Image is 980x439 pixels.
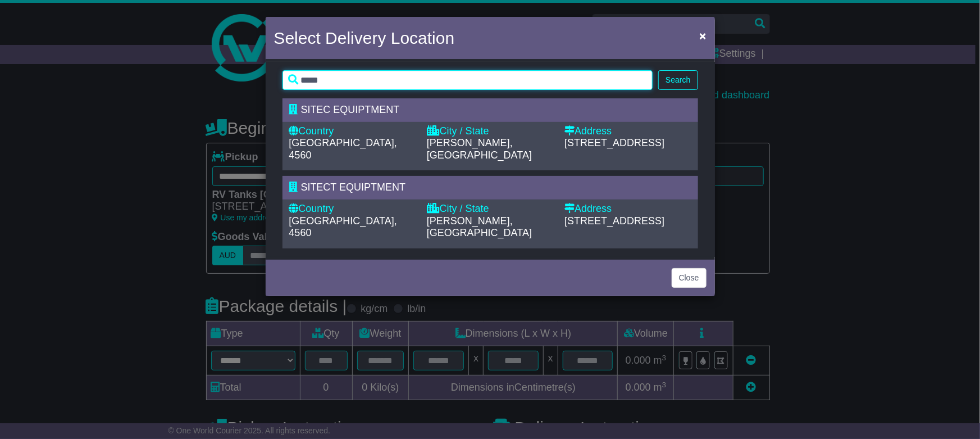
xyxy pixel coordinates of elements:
div: Address [564,125,691,138]
button: Close [672,268,706,288]
div: City / State [427,203,553,215]
div: City / State [427,125,553,138]
div: Address [564,203,691,215]
span: [PERSON_NAME], [GEOGRAPHIC_DATA] [427,215,532,239]
span: [STREET_ADDRESS] [564,215,664,227]
span: × [699,29,706,42]
span: [GEOGRAPHIC_DATA], 4560 [289,137,397,161]
div: Country [289,125,416,138]
span: [PERSON_NAME], [GEOGRAPHIC_DATA] [427,137,532,161]
button: Close [694,24,712,47]
span: [STREET_ADDRESS] [564,137,664,148]
span: [GEOGRAPHIC_DATA], 4560 [289,215,397,239]
div: Country [289,203,416,215]
span: SITEC EQUIPTMENT [301,104,400,115]
button: Search [658,70,698,90]
span: SITECT EQUIPTMENT [301,182,406,193]
h4: Select Delivery Location [274,25,455,51]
